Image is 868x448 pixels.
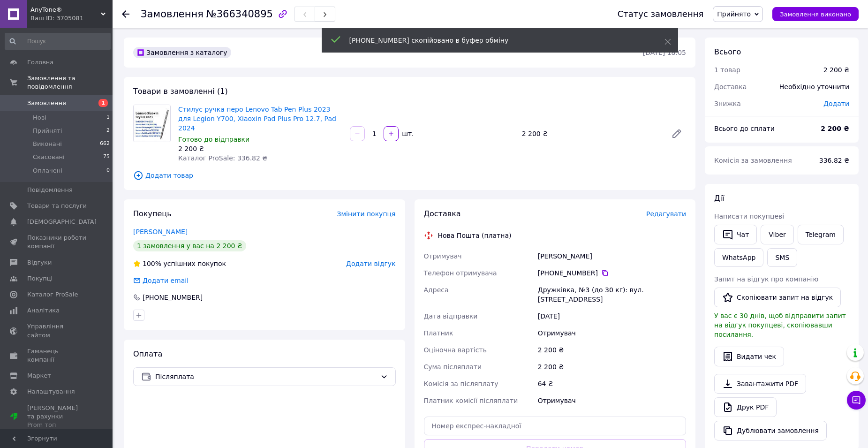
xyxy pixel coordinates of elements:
[132,276,189,285] div: Додати email
[98,99,108,107] span: 1
[346,260,395,267] span: Додати відгук
[536,375,688,392] div: 64 ₴
[714,374,806,394] a: Завантажити PDF
[767,248,797,267] button: SMS
[27,306,60,315] span: Аналітика
[714,100,741,107] span: Знижка
[536,325,688,342] div: Отримувач
[400,129,415,138] div: шт.
[714,47,741,56] span: Всього
[823,65,849,75] div: 2 200 ₴
[30,6,101,14] span: AnyTone®
[714,213,784,220] span: Написати покупцеві
[536,358,688,375] div: 2 200 ₴
[714,421,827,440] button: Дублювати замовлення
[133,228,188,235] a: [PERSON_NAME]
[424,363,482,371] span: Сума післяплати
[27,347,87,364] span: Гаманець компанії
[33,153,65,161] span: Скасовані
[349,36,641,45] div: [PHONE_NUMBER] скопійовано в буфер обміну
[761,225,793,244] a: Viber
[106,114,110,122] span: 1
[27,258,52,267] span: Відгуки
[823,100,849,107] span: Додати
[133,47,231,58] div: Замовлення з каталогу
[106,127,110,135] span: 2
[337,210,396,218] span: Змінити покупця
[33,114,46,122] span: Нові
[27,387,75,396] span: Налаштування
[536,248,688,265] div: [PERSON_NAME]
[27,274,53,283] span: Покупці
[424,286,449,294] span: Адреса
[27,218,97,226] span: [DEMOGRAPHIC_DATA]
[424,380,498,387] span: Комісія за післяплату
[27,202,87,210] span: Товари та послуги
[100,140,110,148] span: 662
[424,397,518,404] span: Платник комісії післяплати
[27,372,51,380] span: Маркет
[33,127,62,135] span: Прийняті
[33,140,62,148] span: Виконані
[714,347,784,366] button: Видати чек
[133,209,172,218] span: Покупець
[27,186,73,194] span: Повідомлення
[5,33,111,50] input: Пошук
[133,259,226,268] div: успішних покупок
[122,9,129,19] div: Повернутися назад
[133,87,228,96] span: Товари в замовленні (1)
[780,11,851,18] span: Замовлення виконано
[206,8,273,20] span: №366340895
[155,372,377,382] span: Післяплата
[142,293,204,302] div: [PHONE_NUMBER]
[714,157,792,164] span: Комісія за замовлення
[538,268,686,278] div: [PHONE_NUMBER]
[536,308,688,325] div: [DATE]
[27,290,78,299] span: Каталог ProSale
[424,346,487,354] span: Оціночна вартість
[143,260,161,267] span: 100%
[178,136,249,143] span: Готово до відправки
[134,105,170,142] img: Стилус ручка перо Lenovo Tab Pen Plus 2023 для Legion Y700, Xiaoxin Pad Plus Pro 12.7, Pad 2024
[27,234,87,251] span: Показники роботи компанії
[714,66,740,74] span: 1 товар
[646,210,686,218] span: Редагувати
[106,167,110,175] span: 0
[772,7,859,21] button: Замовлення виконано
[33,167,62,175] span: Оплачені
[424,329,453,337] span: Платник
[536,342,688,358] div: 2 200 ₴
[436,231,514,240] div: Нова Пошта (платна)
[714,248,763,267] a: WhatsApp
[717,10,751,18] span: Прийнято
[142,276,189,285] div: Додати email
[424,417,687,435] input: Номер експрес-накладної
[714,225,757,244] button: Чат
[27,58,53,67] span: Головна
[847,391,866,410] button: Чат з покупцем
[774,76,855,97] div: Необхідно уточнити
[27,99,66,107] span: Замовлення
[133,240,246,251] div: 1 замовлення у вас на 2 200 ₴
[27,421,87,429] div: Prom топ
[714,83,747,91] span: Доставка
[178,144,342,153] div: 2 200 ₴
[714,288,841,307] button: Скопіювати запит на відгук
[536,281,688,308] div: Дружківка, №3 (до 30 кг): вул. [STREET_ADDRESS]
[714,312,846,338] span: У вас є 30 днів, щоб відправити запит на відгук покупцеві, скопіювавши посилання.
[424,209,461,218] span: Доставка
[103,153,110,161] span: 75
[518,127,664,140] div: 2 200 ₴
[141,8,204,20] span: Замовлення
[536,392,688,409] div: Отримувач
[424,269,497,277] span: Телефон отримувача
[798,225,844,244] a: Telegram
[714,125,775,132] span: Всього до сплати
[424,252,462,260] span: Отримувач
[424,312,478,320] span: Дата відправки
[27,322,87,339] span: Управління сайтом
[27,404,87,430] span: [PERSON_NAME] та рахунки
[667,124,686,143] a: Редагувати
[819,157,849,164] span: 336.82 ₴
[178,106,336,132] a: Стилус ручка перо Lenovo Tab Pen Plus 2023 для Legion Y700, Xiaoxin Pad Plus Pro 12.7, Pad 2024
